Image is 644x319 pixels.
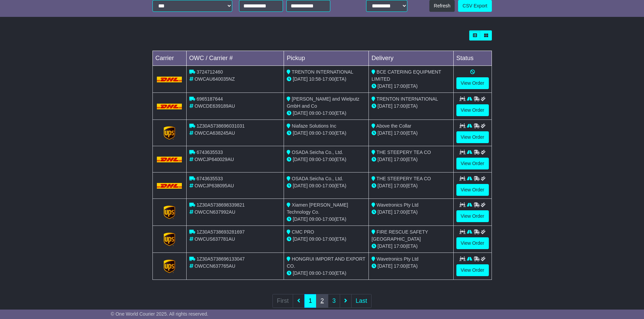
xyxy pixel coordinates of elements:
[309,236,321,242] span: 09:00
[323,130,334,136] span: 17:00
[309,157,321,162] span: 09:00
[394,157,406,162] span: 17:00
[293,130,308,136] span: [DATE]
[309,130,321,136] span: 09:00
[293,183,308,188] span: [DATE]
[456,237,489,249] a: View Order
[292,150,343,155] span: OSADA Seicha Co., Ltd.
[194,209,235,215] span: OWCCN637992AU
[287,130,366,137] div: - (ETA)
[309,76,321,82] span: 10:58
[304,294,316,308] a: 1
[323,157,334,162] span: 17:00
[293,270,308,276] span: [DATE]
[152,51,186,66] td: Carrier
[377,150,431,155] span: THE STEEPERY TEA CO
[394,263,406,269] span: 17:00
[372,130,451,137] div: (ETA)
[196,256,244,262] span: 1Z30A5738696133047
[292,229,314,235] span: CMC PRO
[309,216,321,222] span: 09:00
[372,69,441,82] span: BCE CATERING EQUIPMENT LIMITED
[293,110,308,116] span: [DATE]
[394,243,406,249] span: 17:00
[378,103,392,109] span: [DATE]
[378,263,392,269] span: [DATE]
[323,270,334,276] span: 17:00
[378,83,392,89] span: [DATE]
[287,182,366,189] div: - (ETA)
[394,130,406,136] span: 17:00
[164,206,175,219] img: GetCarrierServiceLogo
[456,264,489,276] a: View Order
[372,263,451,270] div: (ETA)
[309,270,321,276] span: 09:00
[394,183,406,188] span: 17:00
[377,176,431,181] span: THE STEEPERY TEA CO
[376,123,411,129] span: Above the Collar
[196,176,223,181] span: 6743635533
[372,83,451,90] div: (ETA)
[287,236,366,243] div: - (ETA)
[453,51,492,66] td: Status
[111,311,209,317] span: © One World Courier 2025. All rights reserved.
[372,243,451,250] div: (ETA)
[368,51,453,66] td: Delivery
[164,233,175,246] img: GetCarrierServiceLogo
[323,183,334,188] span: 17:00
[328,294,340,308] a: 3
[456,184,489,196] a: View Order
[287,96,359,109] span: [PERSON_NAME] and Wielputz GmbH and Co
[378,243,392,249] span: [DATE]
[323,216,334,222] span: 17:00
[196,69,223,75] span: 3724712460
[309,183,321,188] span: 09:00
[194,103,235,109] span: OWCDE639189AU
[351,294,372,308] a: Last
[323,236,334,242] span: 17:00
[157,157,182,162] img: DHL.png
[456,158,489,169] a: View Order
[456,77,489,89] a: View Order
[293,216,308,222] span: [DATE]
[372,209,451,216] div: (ETA)
[456,210,489,222] a: View Order
[456,131,489,143] a: View Order
[287,256,365,269] span: HONGRUI IMPORT AND EXPORT CO.
[394,83,406,89] span: 17:00
[287,156,366,163] div: - (ETA)
[372,182,451,189] div: (ETA)
[378,183,392,188] span: [DATE]
[287,270,366,277] div: - (ETA)
[196,150,223,155] span: 6743635533
[194,236,235,242] span: OWCUS637781AU
[323,110,334,116] span: 17:00
[372,229,428,242] span: FIRE RESCUE SAFETY [GEOGRAPHIC_DATA]
[194,183,234,188] span: OWCJP638095AU
[164,260,175,273] img: GetCarrierServiceLogo
[196,202,244,208] span: 1Z30A5738698339821
[196,229,244,235] span: 1Z30A5738693281697
[194,76,235,82] span: OWCAU640035NZ
[284,51,369,66] td: Pickup
[323,76,334,82] span: 17:00
[157,104,182,109] img: DHL.png
[194,263,235,269] span: OWCCN637765AU
[157,77,182,82] img: DHL.png
[293,236,308,242] span: [DATE]
[293,157,308,162] span: [DATE]
[394,209,406,215] span: 17:00
[287,202,348,215] span: Xiamen [PERSON_NAME] Technology Co.
[196,123,244,129] span: 1Z30A5738696031031
[372,156,451,163] div: (ETA)
[287,76,366,83] div: - (ETA)
[316,294,328,308] a: 2
[292,69,353,75] span: TRENTON INTERNATIONAL
[196,96,223,102] span: 6965187644
[157,183,182,188] img: DHL.png
[287,216,366,223] div: - (ETA)
[164,126,175,140] img: GetCarrierServiceLogo
[287,110,366,117] div: - (ETA)
[394,103,406,109] span: 17:00
[309,110,321,116] span: 09:00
